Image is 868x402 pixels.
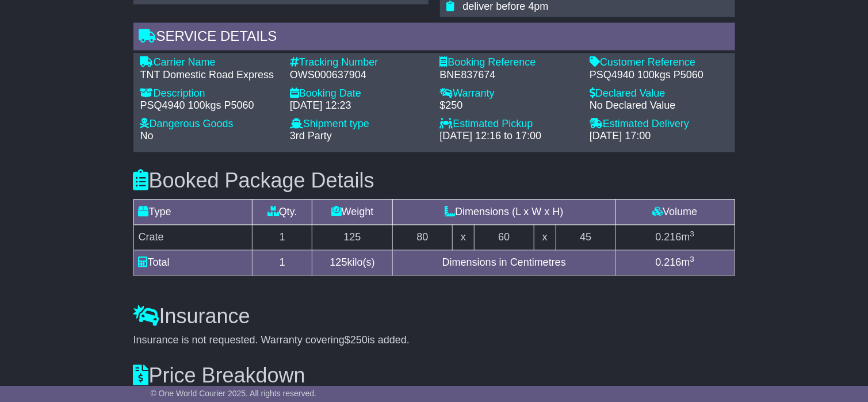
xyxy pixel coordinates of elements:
[615,199,735,224] td: Volume
[133,224,253,250] td: Crate
[440,99,579,112] div: $250
[556,224,615,250] td: 45
[151,389,317,398] span: © One World Courier 2025. All rights reserved.
[452,224,474,250] td: x
[440,69,579,82] div: BNE837674
[290,118,429,131] div: Shipment type
[133,364,735,387] h3: Price Breakdown
[133,305,735,328] h3: Insurance
[690,229,695,238] sup: 3
[393,224,452,250] td: 80
[140,69,279,82] div: TNT Domestic Road Express
[690,255,695,263] sup: 3
[345,334,368,346] span: $250
[133,22,735,53] div: Service Details
[140,56,279,69] div: Carrier Name
[615,224,735,250] td: m
[463,1,549,12] span: deliver before 4pm
[290,99,429,112] div: [DATE] 12:23
[656,231,682,243] span: 0.216
[133,334,735,347] div: Insurance is not requested. Warranty covering is added.
[290,130,332,141] span: 3rd Party
[534,224,556,250] td: x
[590,130,728,143] div: [DATE] 17:00
[590,56,728,69] div: Customer Reference
[393,250,615,275] td: Dimensions in Centimetres
[440,118,579,131] div: Estimated Pickup
[393,199,615,224] td: Dimensions (L x W x H)
[440,56,579,69] div: Booking Reference
[590,87,728,100] div: Declared Value
[140,87,279,100] div: Description
[140,118,279,131] div: Dangerous Goods
[615,250,735,275] td: m
[440,130,579,143] div: [DATE] 12:16 to 17:00
[253,199,312,224] td: Qty.
[133,199,253,224] td: Type
[312,250,392,275] td: kilo(s)
[290,69,429,82] div: OWS000637904
[312,224,392,250] td: 125
[590,99,728,112] div: No Declared Value
[253,224,312,250] td: 1
[290,56,429,69] div: Tracking Number
[312,199,392,224] td: Weight
[330,256,347,268] span: 125
[290,87,429,100] div: Booking Date
[475,224,534,250] td: 60
[140,99,279,112] div: PSQ4940 100kgs P5060
[133,250,253,275] td: Total
[133,169,735,192] h3: Booked Package Details
[140,130,154,141] span: No
[253,250,312,275] td: 1
[590,69,728,82] div: PSQ4940 100kgs P5060
[656,256,682,268] span: 0.216
[590,118,728,131] div: Estimated Delivery
[440,87,579,100] div: Warranty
